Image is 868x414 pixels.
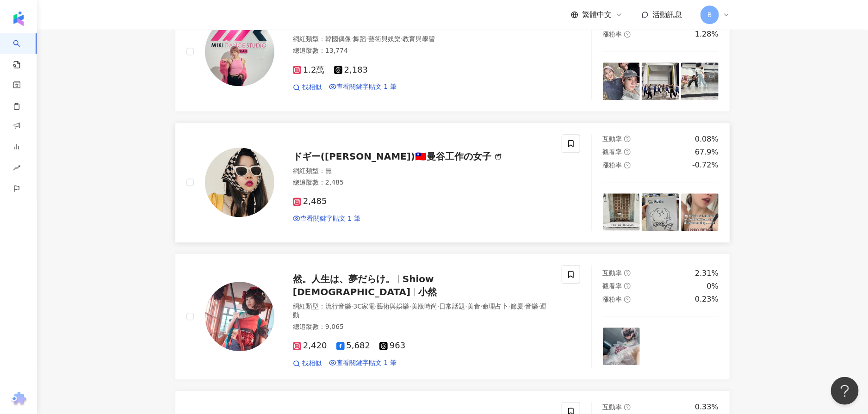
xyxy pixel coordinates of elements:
span: · [401,35,403,43]
span: 找相似 [302,359,322,368]
span: 查看關鍵字貼文 1 筆 [336,83,397,90]
img: chrome extension [10,392,28,407]
span: 2,183 [334,65,368,75]
span: 藝術與娛樂 [368,35,401,43]
img: KOL Avatar [205,148,274,217]
span: 2,485 [293,197,327,206]
img: post-image [603,62,640,100]
span: 韓國偶像 [325,35,351,43]
div: 0.33% [695,402,719,412]
img: KOL Avatar [205,17,274,86]
span: · [375,303,377,310]
div: 總追蹤數 ： 2,485 [293,178,551,187]
a: 查看關鍵字貼文 1 筆 [293,215,360,222]
img: KOL Avatar [205,282,274,351]
div: 2.31% [695,268,719,278]
span: · [480,303,482,310]
span: question-circle [624,162,631,168]
span: · [523,303,525,310]
span: 美食 [467,303,480,310]
img: post-image [642,193,679,231]
span: question-circle [624,148,631,155]
div: 0% [707,281,719,291]
img: logo icon [11,11,26,26]
span: 963 [379,341,405,351]
span: 命理占卜 [482,303,508,310]
span: · [409,303,411,310]
a: KOL Avatarドギー([PERSON_NAME])🇹🇼曼谷工作の女子 ෆ̈網紅類型：無總追蹤數：2,4852,485查看關鍵字貼文 1 筆互動率question-circle0.08%... [175,123,730,242]
span: B [707,10,712,20]
span: 3C家電 [353,303,375,310]
span: question-circle [624,31,631,37]
span: · [538,303,540,310]
span: · [508,303,510,310]
img: post-image [642,62,679,100]
a: search [13,33,31,69]
span: · [366,35,368,43]
div: 網紅類型 ： [293,302,551,320]
span: 美妝時尚 [411,303,437,310]
span: 觀看率 [603,148,622,155]
span: question-circle [624,404,631,410]
span: 藝術與娛樂 [377,303,409,310]
span: 節慶 [510,303,523,310]
div: 網紅類型 ： [293,35,551,44]
div: 總追蹤數 ： 13,774 [293,46,551,56]
span: question-circle [624,283,631,289]
div: 0.23% [695,294,719,304]
span: 漲粉率 [603,31,622,38]
span: question-circle [624,270,631,276]
div: 1.28% [695,29,719,39]
span: 教育與學習 [403,35,435,43]
a: 查看關鍵字貼文 1 筆 [329,83,397,92]
span: 音樂 [525,303,538,310]
img: post-image [681,193,719,231]
span: 互動率 [603,135,622,142]
a: 查看關鍵字貼文 1 筆 [329,359,397,368]
span: 舞蹈 [353,35,366,43]
span: 互動率 [603,403,622,411]
span: 2,420 [293,341,327,351]
div: 總追蹤數 ： 9,065 [293,322,551,332]
a: KOL Avatar然。人生は、夢だらけ。Shiow [DEMOGRAPHIC_DATA]小然網紅類型：流行音樂·3C家電·藝術與娛樂·美妝時尚·日常話題·美食·命理占卜·節慶·音樂·運動總追蹤... [175,253,730,380]
span: ドギー([PERSON_NAME])🇹🇼曼谷工作の女子 ෆ̈ [293,151,501,162]
span: 漲粉率 [603,161,622,169]
span: 查看關鍵字貼文 1 筆 [336,359,397,366]
div: -0.72% [692,160,719,170]
span: 1.2萬 [293,65,325,75]
span: question-circle [624,136,631,142]
a: 找相似 [293,83,322,92]
span: 漲粉率 [603,296,622,303]
span: · [351,35,353,43]
span: · [351,303,353,310]
span: 流行音樂 [325,303,351,310]
span: question-circle [624,296,631,303]
span: 找相似 [302,83,322,92]
span: · [437,303,439,310]
span: 互動率 [603,269,622,277]
div: 67.9% [695,147,719,157]
img: post-image [642,327,679,365]
span: 觀看率 [603,282,622,290]
span: rise [13,159,20,179]
span: Shiow [DEMOGRAPHIC_DATA] [293,273,434,297]
img: post-image [603,193,640,231]
div: 0.08% [695,134,719,144]
span: 活動訊息 [652,10,682,19]
iframe: Help Scout Beacon - Open [831,377,859,405]
img: post-image [681,327,719,365]
img: post-image [603,327,640,365]
span: 繁體中文 [582,10,612,20]
a: 找相似 [293,359,322,368]
span: 查看關鍵字貼文 1 筆 [300,215,360,222]
span: 然。人生は、夢だらけ。 [293,273,395,284]
span: 5,682 [336,341,371,351]
span: 日常話題 [440,303,465,310]
span: · [465,303,467,310]
img: post-image [681,62,719,100]
span: 小然 [418,286,437,297]
div: 網紅類型 ： 無 [293,167,551,176]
